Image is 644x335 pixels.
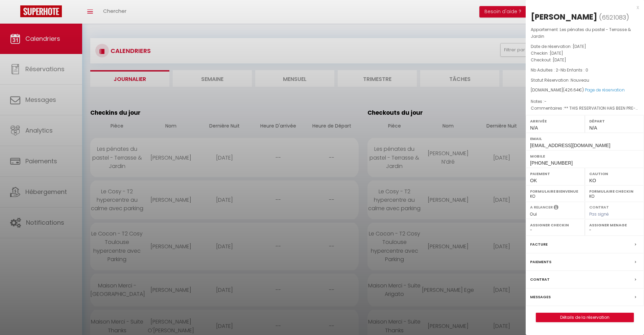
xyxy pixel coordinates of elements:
p: - [531,67,639,74]
i: Sélectionner OUI si vous souhaiter envoyer les séquences de messages post-checkout [554,204,558,212]
span: Nb Adultes : 2 [531,67,558,73]
label: Caution [589,170,640,177]
label: Facture [530,241,548,248]
label: A relancer [530,204,553,210]
label: Formulaire Bienvenue [530,188,580,195]
span: - [544,99,547,104]
span: Nouveau [571,77,589,83]
a: Détails de la réservation [536,313,634,322]
p: Date de réservation : [531,43,639,50]
label: Assigner Checkin [530,222,580,228]
a: Page de réservation [585,87,625,93]
p: Appartement : [531,26,639,40]
label: Arrivée [530,118,580,124]
span: ( ) [599,12,629,22]
span: ( €) [563,87,584,93]
p: Checkin : [531,50,639,57]
label: Contrat [589,204,609,209]
label: Paiements [530,258,551,266]
span: OK [530,178,537,183]
p: Notes : [531,98,639,105]
span: Nb Enfants : 0 [560,67,588,73]
span: [DATE] [553,57,566,63]
span: Les pénates du pastel - Terrasse & Jardin [531,27,631,39]
label: Départ [589,118,640,124]
p: Statut Réservation : [531,77,639,84]
label: Formulaire Checkin [589,188,640,195]
label: Paiement [530,170,580,177]
span: [EMAIL_ADDRESS][DOMAIN_NAME] [530,143,610,148]
span: N/A [589,125,597,131]
label: Messages [530,294,551,301]
button: Ouvrir le widget de chat LiveChat [5,3,26,23]
div: [PERSON_NAME] [531,11,597,22]
div: [DOMAIN_NAME] [531,87,639,93]
span: [DATE] [550,50,563,56]
span: [DATE] [573,44,586,49]
span: N/A [530,125,538,131]
span: KO [589,178,596,183]
span: 6521083 [602,13,626,22]
p: Commentaires : [531,105,639,112]
label: Mobile [530,153,640,160]
label: Contrat [530,276,550,283]
label: Email [530,135,640,142]
label: Assigner Menage [589,222,640,228]
button: Détails de la réservation [536,313,634,322]
span: Pas signé [589,211,609,217]
span: 426.64 [565,87,579,93]
span: [PHONE_NUMBER] [530,160,573,166]
p: Checkout : [531,57,639,63]
div: x [526,3,639,11]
